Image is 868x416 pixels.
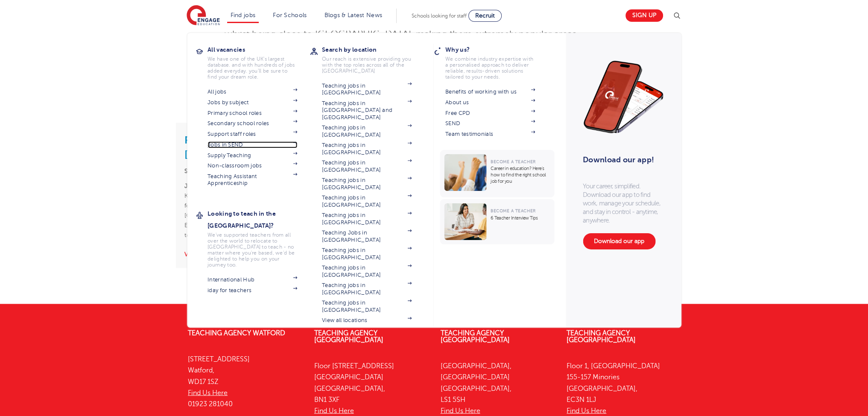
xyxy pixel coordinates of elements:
[412,13,467,19] span: Schools looking for staff
[567,329,636,343] a: Teaching Agency [GEOGRAPHIC_DATA]
[208,141,297,148] a: Jobs in SEND
[322,299,412,313] a: Teaching jobs in [GEOGRAPHIC_DATA]
[208,173,297,187] a: Teaching Assistant Apprenticeship
[625,9,663,22] a: Sign up
[208,276,297,283] a: International Hub
[583,150,660,169] h3: Download our app!
[322,177,412,191] a: Teaching jobs in [GEOGRAPHIC_DATA]
[468,10,502,22] a: Recruit
[184,182,229,189] strong: Job Description:
[445,56,535,80] p: We combine industry expertise with a personalised approach to deliver reliable, results-driven so...
[440,150,556,197] a: Become a TeacherCareer in education? Here’s how to find the right school job for you
[208,88,297,95] a: All jobs
[445,131,535,138] a: Team testimonials
[273,12,307,18] a: For Schools
[491,159,535,164] span: Become a Teacher
[322,44,424,56] h3: Search by location
[322,212,412,226] a: Teaching jobs in [GEOGRAPHIC_DATA]
[491,215,550,221] p: 6 Teacher Interview Tips
[322,194,412,208] a: Teaching jobs in [GEOGRAPHIC_DATA]
[445,120,535,127] a: SEND
[208,208,310,268] a: Looking to teach in the [GEOGRAPHIC_DATA]?We've supported teachers from all over the world to rel...
[583,182,664,225] p: Your career, simplified. Download our app to find work, manage your schedule, and stay in control...
[567,407,606,414] a: Find Us Here
[491,165,550,185] p: Career in education? Here’s how to find the right school job for you
[475,12,495,19] span: Recruit
[322,229,412,243] a: Teaching Jobs in [GEOGRAPHIC_DATA]
[441,329,510,343] a: Teaching Agency [GEOGRAPHIC_DATA]
[208,208,310,231] h3: Looking to teach in the [GEOGRAPHIC_DATA]?
[322,247,412,261] a: Teaching jobs in [GEOGRAPHIC_DATA]
[208,232,297,268] p: We've supported teachers from all over the world to relocate to [GEOGRAPHIC_DATA] to teach - no m...
[322,282,412,296] a: Teaching jobs in [GEOGRAPHIC_DATA]
[208,131,297,138] a: Support staff roles
[184,166,338,176] li: Primary
[322,82,412,97] a: Teaching jobs in [GEOGRAPHIC_DATA]
[208,110,297,117] a: Primary school roles
[445,44,548,56] h3: Why us?
[208,152,297,159] a: Supply Teaching
[184,181,338,240] p: KS1 or [GEOGRAPHIC_DATA] Primary Teacher Required for [GEOGRAPHIC_DATA] in [GEOGRAPHIC_DATA], [GE...
[322,44,424,74] a: Search by locationOur reach is extensive providing you with the top roles across all of the [GEOG...
[322,142,412,156] a: Teaching jobs in [GEOGRAPHIC_DATA]
[231,12,256,18] a: Find jobs
[583,233,655,249] a: Download our app
[184,251,226,257] a: View vacancy
[322,56,412,74] p: Our reach is extensive providing you with the top roles across all of the [GEOGRAPHIC_DATA]
[208,287,297,294] a: iday for teachers
[445,99,535,106] a: About us
[322,317,412,324] a: View all locations
[445,44,548,80] a: Why us?We combine industry expertise with a personalised approach to deliver reliable, results-dr...
[324,12,383,18] a: Blogs & Latest News
[445,110,535,117] a: Free CPD
[188,389,228,396] a: Find Us Here
[188,353,301,409] p: [STREET_ADDRESS] Watford, WD17 1SZ 01923 281040
[491,208,535,213] span: Become a Teacher
[187,5,220,26] img: Engage Education
[322,100,412,121] a: Teaching jobs in [GEOGRAPHIC_DATA] and [GEOGRAPHIC_DATA]
[322,124,412,138] a: Teaching jobs in [GEOGRAPHIC_DATA]
[314,407,354,414] a: Find Us Here
[441,407,480,414] a: Find Us Here
[322,264,412,278] a: Teaching jobs in [GEOGRAPHIC_DATA]
[208,44,310,80] a: All vacanciesWe have one of the UK's largest database. and with hundreds of jobs added everyday. ...
[188,329,285,337] a: Teaching Agency Watford
[208,99,297,106] a: Jobs by subject
[445,88,535,95] a: Benefits of working with us
[208,56,297,80] p: We have one of the UK's largest database. and with hundreds of jobs added everyday. you'll be sur...
[184,167,205,174] strong: Sector:
[184,134,272,160] a: Primary Teacher – [PERSON_NAME]
[314,329,383,343] a: Teaching Agency [GEOGRAPHIC_DATA]
[208,44,310,56] h3: All vacancies
[440,199,556,244] a: Become a Teacher6 Teacher Interview Tips
[208,120,297,127] a: Secondary school roles
[208,162,297,169] a: Non-classroom jobs
[322,159,412,173] a: Teaching jobs in [GEOGRAPHIC_DATA]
